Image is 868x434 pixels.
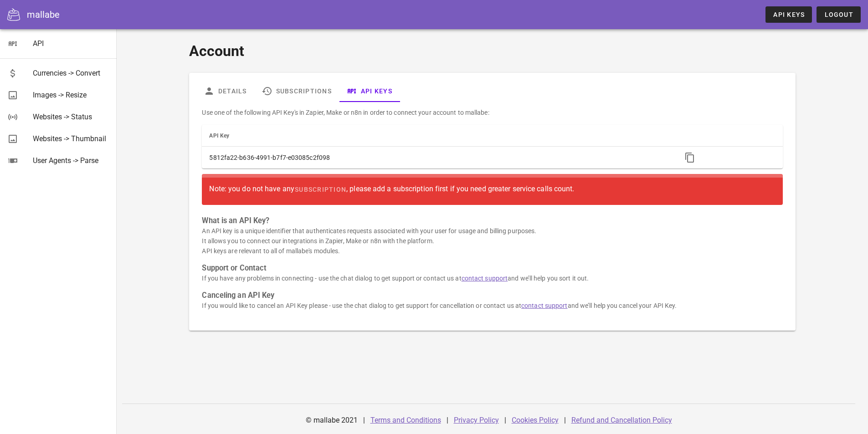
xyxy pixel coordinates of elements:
[773,11,805,18] span: API Keys
[202,216,782,226] h3: What is an API Key?
[196,80,254,102] a: Details
[202,125,674,147] th: API Key: Not sorted. Activate to sort ascending.
[202,263,782,273] h3: Support or Contact
[300,409,363,431] div: © mallabe 2021
[564,409,566,431] div: |
[209,181,775,198] div: Note: you do not have any , please add a subscription first if you need greater service calls count.
[339,80,400,102] a: API Keys
[189,40,795,62] h1: Account
[209,133,229,139] span: API Key
[462,275,508,282] a: contact support
[33,91,109,99] div: Images -> Resize
[33,39,109,48] div: API
[202,291,782,301] h3: Canceling an API Key
[202,301,782,311] p: If you would like to cancel an API Key please - use the chat dialog to get support for cancellati...
[202,273,782,283] p: If you have any problems in connecting - use the chat dialog to get support or contact us at and ...
[454,416,499,424] a: Privacy Policy
[370,416,441,424] a: Terms and Conditions
[817,6,861,23] button: Logout
[27,8,60,21] div: mallabe
[33,69,109,77] div: Currencies -> Convert
[33,112,109,121] div: Websites -> Status
[512,416,559,424] a: Cookies Policy
[202,147,674,168] td: 5812fa22-b636-4991-b7f7-e03085c2f098
[447,409,448,431] div: |
[504,409,506,431] div: |
[824,11,853,18] span: Logout
[571,416,672,424] a: Refund and Cancellation Policy
[254,80,339,102] a: Subscriptions
[294,181,346,198] a: subscription
[363,409,365,431] div: |
[33,156,109,165] div: User Agents -> Parse
[202,226,782,256] p: An API key is a unique identifier that authenticates requests associated with your user for usage...
[294,186,346,193] span: subscription
[744,375,864,418] iframe: Tidio Chat
[765,6,812,23] a: API Keys
[33,134,109,143] div: Websites -> Thumbnail
[521,302,568,309] a: contact support
[202,107,782,117] p: Use one of the following API Key's in Zapier, Make or n8n in order to connect your account to mal...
